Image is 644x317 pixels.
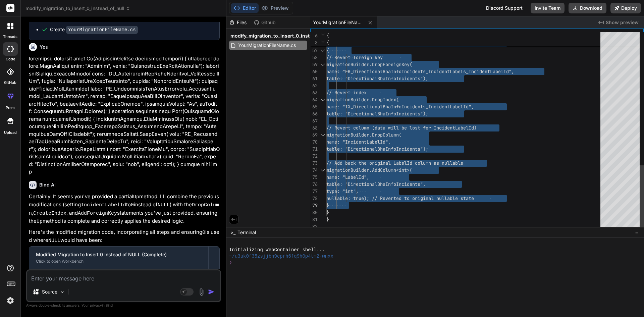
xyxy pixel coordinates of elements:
[326,216,329,222] span: }
[326,167,412,173] span: migrationBuilder.AddColumn<int>(
[531,3,565,13] button: Invite Team
[25,5,130,12] span: modify_migration_to_insert_0_instead_of_null
[310,223,318,230] div: 82
[59,289,65,295] img: Pick Models
[326,39,329,45] span: {
[310,131,318,139] div: 69
[50,26,138,33] div: Create
[230,229,235,236] span: >_
[237,229,256,236] span: Terminal
[310,174,318,181] div: 75
[226,19,251,26] div: Files
[326,125,428,131] span: // Revert column (data will be lost fo
[418,75,428,82] span: s");
[326,90,367,96] span: // Revert index
[251,19,279,26] div: Github
[418,111,428,117] span: s");
[418,195,474,201] span: iginal nullable state
[326,174,369,180] span: name: "LabelId",
[418,68,514,74] span: nts_IncidentLabels_IncidentLabelId",
[231,3,259,13] button: Editor
[229,247,325,253] span: Initializing WebContainer shell...
[310,139,318,146] div: 70
[326,209,329,215] span: }
[326,195,418,201] span: nullable: true); // Reverted to or
[198,288,205,296] img: attachment
[326,132,401,138] span: migrationBuilder.DropColumn(
[310,117,318,124] div: 67
[3,34,17,40] label: threads
[29,202,219,216] code: DropColumn
[310,216,318,223] div: 81
[310,82,318,89] div: 62
[310,195,318,202] div: 78
[310,47,318,54] div: 57
[310,39,318,46] span: 8
[229,253,333,260] span: ~/u3uk0f35zsjjbn9cprh6fq9h0p4tm2-wnxx
[230,33,336,39] span: modify_migration_to_insert_0_instead_of_null
[428,125,477,131] span: r IncidentLabelId)
[310,160,318,167] div: 73
[326,202,329,208] span: }
[208,288,215,295] img: icon
[29,193,220,226] p: Certainly! It seems you've provided a partial method. I'll combine the previous modifications (se...
[418,146,428,152] span: s");
[318,96,327,103] div: Click to collapse the range.
[310,103,318,110] div: 65
[81,202,126,208] code: IncidentLabelId
[326,181,418,187] span: table: "DirectionalBhaInfoIncident
[326,160,428,166] span: // Add back the original LabelId colum
[313,19,363,26] span: YourMigrationFileName.cs
[418,181,426,187] span: s",
[318,167,327,174] div: Click to collapse the range.
[36,259,202,264] div: Click to open Workbench
[318,61,327,68] div: Click to collapse the range.
[310,181,318,188] div: 76
[326,68,418,74] span: name: "FK_DirectionalBhaInfoIncide
[310,96,318,103] div: 64
[310,153,318,160] div: 72
[78,211,117,216] code: AddForeignKey
[318,131,327,139] div: Click to collapse the range.
[131,202,134,208] code: 0
[36,251,202,258] div: Modified Migration to Insert 0 Instead of NULL (Complete)
[310,146,318,153] div: 71
[29,247,208,269] button: Modified Migration to Insert 0 Instead of NULL (Complete)Click to open Workbench
[310,209,318,216] div: 80
[482,3,527,13] div: Discord Support
[606,19,639,26] span: Show preview
[318,47,327,54] div: Click to collapse the range.
[310,124,318,131] div: 68
[326,139,391,145] span: name: "IncidentLabelId",
[326,104,418,110] span: name: "IX_DirectionalBhaInfoIncide
[634,227,640,238] button: −
[310,167,318,174] div: 74
[310,54,318,61] div: 58
[4,130,17,136] label: Upload
[4,80,16,86] label: GitHub
[310,68,318,75] div: 60
[29,228,220,245] p: Here's the modified migration code, incorporating all steps and ensuring is used where would have...
[428,160,463,166] span: n as nullable
[326,32,329,38] span: {
[6,105,15,111] label: prem
[26,302,221,309] p: Always double-check its answers. Your in Bind
[326,111,418,117] span: table: "DirectionalBhaInfoIncident
[326,47,329,53] span: {
[90,303,102,307] span: privacy
[326,75,418,82] span: table: "DirectionalBhaInfoIncident
[310,110,318,117] div: 66
[5,295,16,306] img: settings
[326,188,359,194] span: type: "int",
[326,54,383,60] span: // Revert foreign key
[635,229,639,236] span: −
[133,194,139,200] code: Up
[310,89,318,96] div: 63
[229,260,232,266] span: ❯
[39,181,56,188] h6: Bind AI
[326,61,412,67] span: migrationBuilder.DropForeignKey(
[66,26,138,34] code: YourMigrationFileName.cs
[326,146,418,152] span: table: "DirectionalBhaInfoIncident
[326,97,399,103] span: migrationBuilder.DropIndex(
[418,104,474,110] span: nts_IncidentLabelId",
